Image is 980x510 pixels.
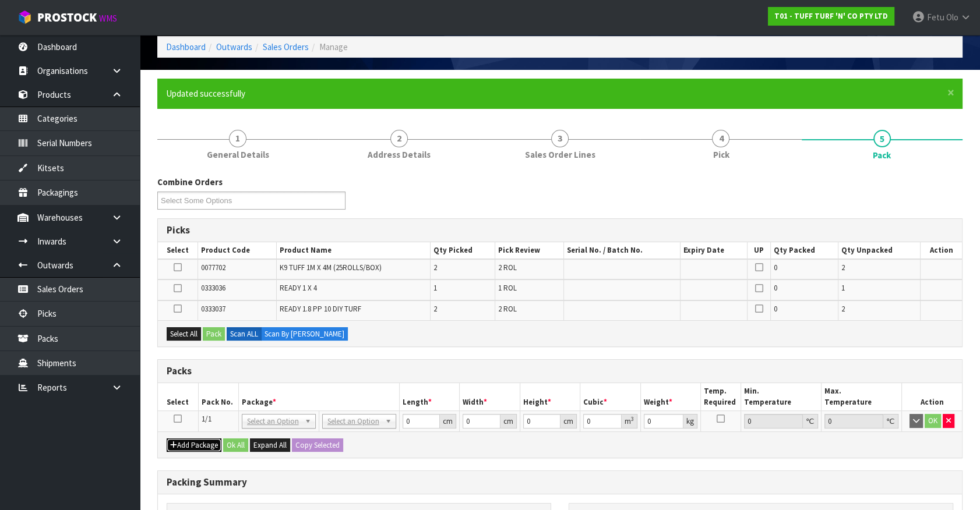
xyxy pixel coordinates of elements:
span: 1 [433,283,437,293]
span: ProStock [37,10,97,25]
span: 0 [774,304,777,314]
span: 2 [390,130,408,147]
span: 1 [229,130,246,147]
a: Dashboard [166,41,206,52]
th: Product Name [277,242,431,259]
th: Qty Packed [770,242,838,259]
th: Action [902,383,963,410]
span: READY 1 X 4 [280,283,317,293]
span: Fetu [927,12,944,23]
div: cm [500,414,517,428]
span: General Details [207,148,269,161]
span: Address Details [368,148,431,161]
a: Sales Orders [263,41,309,52]
th: Pick Review [495,242,564,259]
span: 1/1 [202,414,211,424]
th: Serial No. / Batch No. [563,242,680,259]
button: Ok All [223,438,248,452]
th: Width [460,383,520,410]
div: m [622,414,637,428]
span: Expand All [253,440,287,450]
span: Olo [946,12,958,23]
button: Copy Selected [292,438,343,452]
div: ℃ [803,414,818,428]
span: READY 1.8 PP 10 DIY TURF [280,304,361,314]
th: Cubic [580,383,641,410]
h3: Packs [167,366,953,377]
span: 4 [712,130,729,147]
label: Combine Orders [157,176,223,188]
span: 2 [841,304,845,314]
span: 2 ROL [498,263,517,272]
span: 0077702 [201,263,225,272]
th: UP [748,242,771,259]
button: OK [925,414,941,428]
th: Height [520,383,580,410]
h3: Packing Summary [167,477,953,488]
th: Package [238,383,399,410]
th: Length [399,383,460,410]
div: cm [440,414,456,428]
span: 2 [841,263,845,272]
span: Pick [713,148,729,161]
span: 2 [433,304,437,314]
button: Select All [167,327,201,341]
span: K9 TUFF 1M X 4M (25ROLLS/BOX) [280,263,382,272]
span: 5 [873,130,891,147]
th: Select [158,242,198,259]
th: Min. Temperature [741,383,822,410]
span: 3 [551,130,569,147]
span: 1 [841,283,845,293]
span: 0 [774,263,777,272]
span: 2 ROL [498,304,517,314]
button: Expand All [250,438,290,452]
button: Pack [203,327,225,341]
span: Select an Option [327,415,380,428]
span: Updated successfully [166,88,245,99]
span: Select an Option [247,415,300,428]
small: WMS [99,13,117,24]
th: Weight [640,383,701,410]
th: Expiry Date [681,242,748,259]
a: Outwards [216,41,252,52]
span: × [947,84,954,101]
span: Sales Order Lines [525,148,595,161]
th: Max. Temperature [822,383,902,410]
th: Pack No. [198,383,238,410]
img: cube-alt.png [17,10,32,24]
span: 0333036 [201,283,225,293]
strong: T01 - TUFF TURF 'N' CO PTY LTD [774,11,888,21]
span: 2 [433,263,437,272]
span: 0 [774,283,777,293]
th: Product Code [198,242,277,259]
button: Add Package [167,438,221,452]
span: Pack [873,149,891,161]
th: Qty Unpacked [838,242,921,259]
th: Qty Picked [431,242,495,259]
div: kg [683,414,697,428]
span: 1 ROL [498,283,517,293]
div: ℃ [883,414,898,428]
span: Manage [319,41,348,52]
sup: 3 [631,415,634,423]
div: cm [560,414,577,428]
th: Action [920,242,962,259]
a: T01 - TUFF TURF 'N' CO PTY LTD [768,7,894,26]
label: Scan By [PERSON_NAME] [261,327,348,341]
label: Scan ALL [227,327,262,341]
th: Select [158,383,198,410]
th: Temp. Required [701,383,741,410]
span: 0333037 [201,304,225,314]
h3: Picks [167,225,953,236]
